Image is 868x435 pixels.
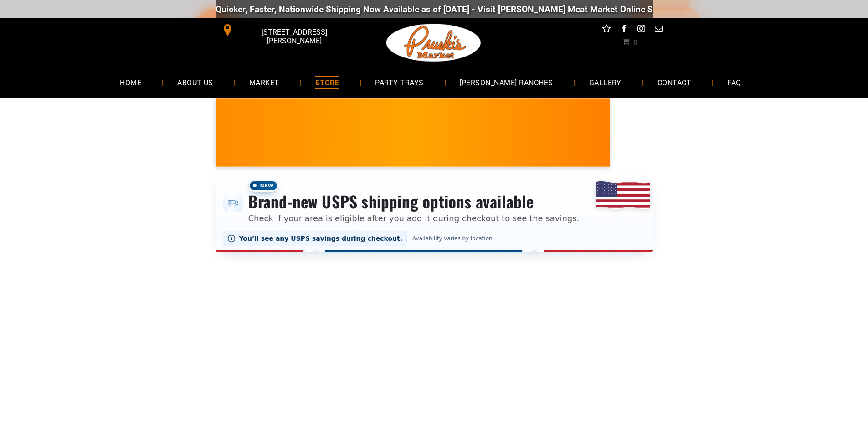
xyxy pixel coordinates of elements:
a: FAQ [714,70,755,94]
p: Check if your area is eligible after you add it during checkout to see the savings. [248,212,580,224]
a: CONTACT [644,70,705,94]
img: Pruski-s+Market+HQ+Logo2-1920w.png [385,18,483,67]
a: Social network [601,23,612,37]
span: New [248,180,278,192]
a: email [652,23,664,37]
a: facebook [618,23,630,37]
span: You’ll see any USPS savings during checkout. [239,235,403,242]
a: [STREET_ADDRESS][PERSON_NAME] [216,23,355,37]
a: STORE [302,70,353,94]
a: HOME [106,70,155,94]
a: ABOUT US [164,70,227,94]
a: [PERSON_NAME] RANCHES [446,70,567,94]
h3: Brand-new USPS shipping options available [248,192,580,212]
a: MARKET [236,70,293,94]
a: instagram [635,23,647,37]
a: GALLERY [575,70,635,94]
span: [PERSON_NAME] MARKET [606,139,785,153]
span: [STREET_ADDRESS][PERSON_NAME] [235,23,353,50]
span: 0 [633,38,637,45]
span: Availability varies by location. [411,235,496,242]
a: PARTY TRAYS [361,70,437,94]
div: Shipping options announcement [216,174,653,252]
div: Quicker, Faster, Nationwide Shipping Now Available as of [DATE] - Visit [PERSON_NAME] Meat Market... [212,4,764,15]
